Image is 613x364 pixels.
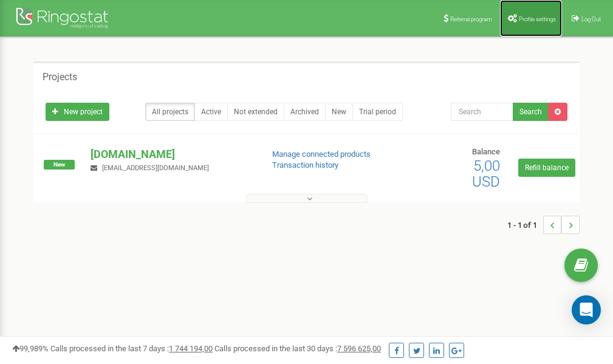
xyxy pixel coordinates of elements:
[46,103,109,121] a: New project
[43,72,77,83] h5: Projects
[227,103,284,121] a: Not extended
[272,160,338,170] a: Transaction history
[352,103,403,121] a: Trial period
[145,103,195,121] a: All projects
[194,103,228,121] a: Active
[472,157,500,190] span: 5,00 USD
[91,146,252,162] p: [DOMAIN_NAME]
[519,16,556,22] span: Profile settings
[507,204,580,246] nav: ...
[284,103,326,121] a: Archived
[507,216,543,234] span: 1 - 1 of 1
[102,164,209,172] span: [EMAIL_ADDRESS][DOMAIN_NAME]
[518,159,575,177] a: Refill balance
[325,103,353,121] a: New
[272,149,371,159] a: Manage connected products
[337,344,381,353] u: 7 596 625,00
[50,344,213,353] span: Calls processed in the last 7 days :
[472,147,500,156] span: Balance
[44,160,75,170] span: New
[214,344,381,353] span: Calls processed in the last 30 days :
[169,344,213,353] u: 1 744 194,00
[12,344,49,353] span: 99,989%
[450,16,492,22] span: Referral program
[451,103,513,121] input: Search
[572,295,601,325] div: Open Intercom Messenger
[581,16,601,22] span: Log Out
[513,103,549,121] button: Search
